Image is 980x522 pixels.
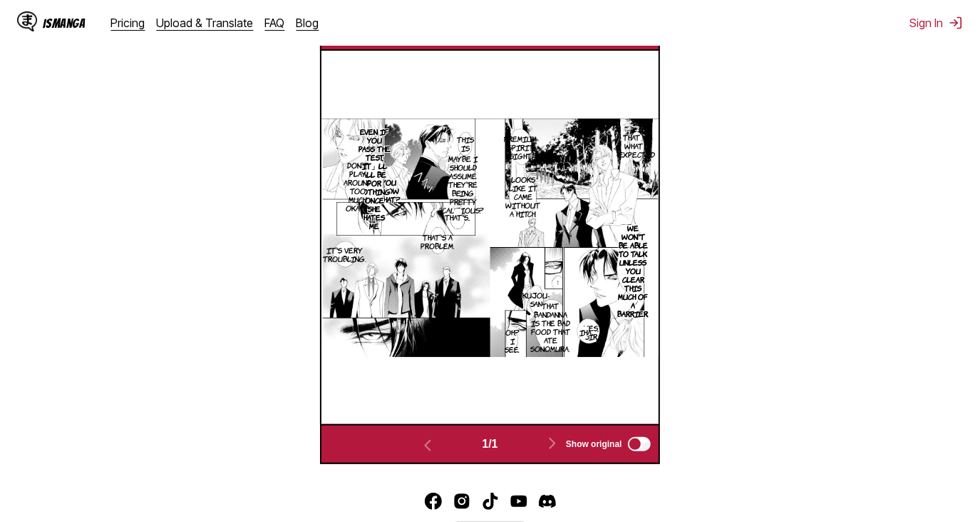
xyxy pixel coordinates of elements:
p: Maybe I should assume they're being pretty cautious? [439,151,487,217]
img: IsManga Instagram [453,493,470,510]
a: TikTok [482,493,499,510]
img: IsManga Logo [17,11,37,31]
p: Even if you pass the test, it」ll all be for nothing once she hates me [355,124,393,233]
a: Pricing [111,16,145,30]
div: IsManga [43,16,86,30]
img: Next page [544,435,561,452]
a: Youtube [510,493,527,510]
a: Facebook [425,493,442,510]
p: We won't be able to talk unless you clear this much of a barrier. [614,221,651,321]
a: FAQ [265,16,285,30]
p: That」s what I expected [617,130,659,161]
a: IsManga LogoIsManga [17,11,111,34]
img: Sign out [949,16,963,30]
p: That's... [442,210,473,224]
a: Blog [296,16,319,30]
p: That's a problem. [418,230,458,253]
p: Iha [577,325,594,339]
a: Discord [539,493,556,510]
img: IsManga Facebook [425,493,442,510]
img: IsManga Discord [539,493,556,510]
p: That bandanna is the bad food that ate Sonomura. [527,298,573,356]
p: This is [454,132,477,155]
span: 1 / 1 [482,438,497,451]
img: Manga Panel [321,119,658,357]
p: Don't play around too much, okay? [341,158,375,215]
a: Instagram [453,493,470,510]
input: Show original [628,437,651,451]
p: Looks like it came without a hitch. [502,172,543,221]
p: Yes, sir. [581,321,602,343]
button: Sign In [909,16,963,30]
span: Show original [566,439,622,449]
a: Upload & Translate [157,16,254,30]
p: Oh? I see. [502,325,523,356]
img: IsManga TikTok [482,493,499,510]
p: Fremium spirit sight [501,131,540,163]
p: It's very troubling. [320,243,369,266]
img: IsManga YouTube [510,493,527,510]
img: Previous page [419,437,436,454]
p: Kujou-san [520,288,552,311]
